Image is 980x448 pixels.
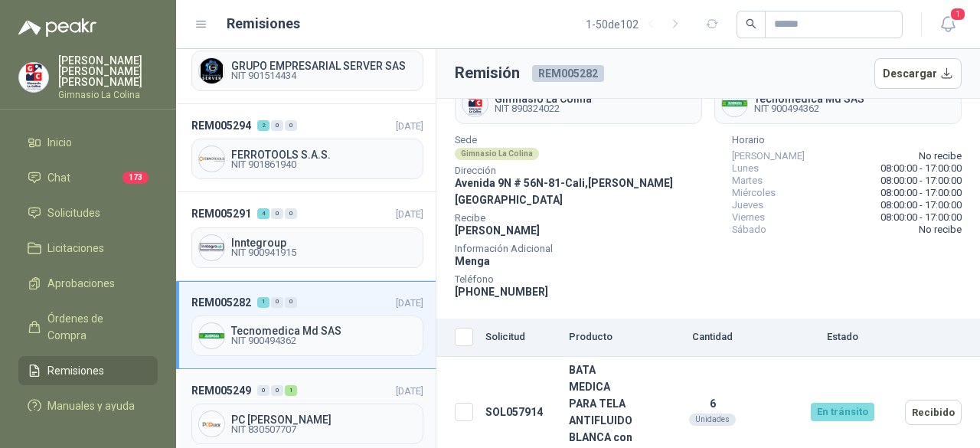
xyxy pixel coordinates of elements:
[754,104,864,113] span: NIT 900494362
[18,128,158,157] a: Inicio
[455,167,720,175] span: Dirección
[746,18,756,29] span: search
[455,136,720,144] span: Sede
[271,385,283,396] div: 0
[176,15,436,103] a: REM005297200[DATE] Company LogoGRUPO EMPRESARIAL SERVER SASNIT 901514434
[231,149,416,160] span: FERROTOOLS S.A.S.
[495,104,592,113] span: NIT 890324022
[732,187,776,199] span: Miércoles
[396,385,423,397] span: [DATE]
[231,248,416,257] span: NIT 900941915
[455,276,720,283] span: Teléfono
[18,304,158,350] a: Órdenes de Compra
[455,61,520,85] h3: Remisión
[732,175,763,187] span: Martes
[191,205,251,222] span: REM005291
[58,90,158,100] p: Gimnasio La Colina
[722,91,747,116] img: Company Logo
[47,397,135,414] span: Manuales y ayuda
[455,148,539,160] div: Gimnasio La Colina
[47,362,104,379] span: Remisiones
[880,211,962,224] span: 08:00:00 - 17:00:00
[396,120,423,132] span: [DATE]
[199,323,224,348] img: Company Logo
[455,214,720,222] span: Recibe
[257,385,269,396] div: 0
[257,208,269,219] div: 4
[257,120,269,131] div: 2
[47,240,104,257] span: Licitaciones
[122,172,149,184] span: 173
[199,58,224,83] img: Company Logo
[880,187,962,199] span: 08:00:00 - 17:00:00
[176,104,436,192] a: REM005294200[DATE] Company LogoFERROTOOLS S.A.S.NIT 901861940
[732,136,962,144] span: Horario
[934,11,962,38] button: 1
[455,245,720,253] span: Información Adicional
[919,150,962,162] span: No recibe
[47,275,115,292] span: Aprobaciones
[18,163,158,192] a: Chat173
[462,91,488,116] img: Company Logo
[231,71,416,80] span: NIT 901514434
[199,411,224,437] img: Company Logo
[732,199,763,211] span: Jueves
[455,286,548,298] span: [PHONE_NUMBER]
[231,336,416,345] span: NIT 900494362
[532,65,604,82] span: REM005282
[18,198,158,227] a: Solicitudes
[639,319,787,357] th: Cantidad
[19,63,48,92] img: Company Logo
[231,237,416,248] span: Inntegroup
[231,325,416,336] span: Tecnomedica Md SAS
[455,224,540,237] span: [PERSON_NAME]
[880,162,962,175] span: 08:00:00 - 17:00:00
[18,18,96,37] img: Logo peakr
[479,319,563,357] th: Solicitud
[455,255,490,267] span: Menga
[285,120,297,131] div: 0
[874,58,962,89] button: Descargar
[199,146,224,172] img: Company Logo
[455,177,673,206] span: Avenida 9N # 56N-81 - Cali , [PERSON_NAME][GEOGRAPHIC_DATA]
[18,356,158,385] a: Remisiones
[396,208,423,220] span: [DATE]
[949,7,966,21] span: 1
[754,93,864,104] span: Tecnomedica Md SAS
[199,235,224,260] img: Company Logo
[47,310,143,344] span: Órdenes de Compra
[231,60,416,71] span: GRUPO EMPRESARIAL SERVER SAS
[271,208,283,219] div: 0
[231,414,416,425] span: PC [PERSON_NAME]
[787,319,899,357] th: Estado
[880,175,962,187] span: 08:00:00 - 17:00:00
[645,397,781,410] p: 6
[732,224,766,236] span: Sábado
[58,55,158,87] p: [PERSON_NAME] [PERSON_NAME] [PERSON_NAME]
[18,391,158,420] a: Manuales y ayuda
[689,414,736,426] div: Unidades
[271,120,283,131] div: 0
[176,192,436,280] a: REM005291400[DATE] Company LogoInntegroupNIT 900941915
[18,269,158,298] a: Aprobaciones
[191,382,251,399] span: REM005249
[285,385,297,396] div: 1
[905,400,962,425] button: Recibido
[231,425,416,434] span: NIT 830507707
[285,297,297,308] div: 0
[436,319,479,357] th: Seleccionar/deseleccionar
[563,319,639,357] th: Producto
[47,134,72,151] span: Inicio
[732,150,805,162] span: [PERSON_NAME]
[271,297,283,308] div: 0
[811,403,874,421] div: En tránsito
[732,211,765,224] span: Viernes
[396,297,423,309] span: [DATE]
[47,204,100,221] span: Solicitudes
[191,294,251,311] span: REM005282
[732,162,759,175] span: Lunes
[176,281,436,369] a: REM005282100[DATE] Company LogoTecnomedica Md SASNIT 900494362
[586,12,688,37] div: 1 - 50 de 102
[495,93,592,104] span: Gimnasio La Colina
[231,160,416,169] span: NIT 901861940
